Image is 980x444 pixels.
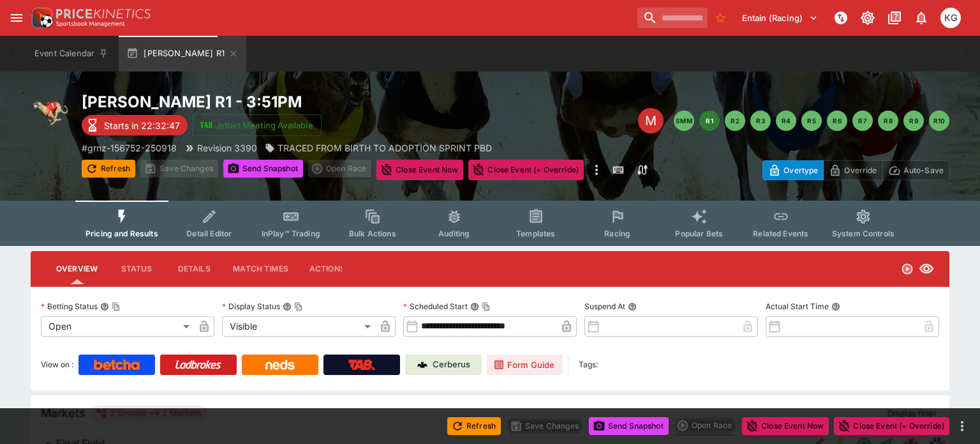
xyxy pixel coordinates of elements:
button: Match Times [223,254,299,284]
p: Betting Status [41,301,98,312]
p: Suspend At [584,301,625,312]
button: Send Snapshot [223,160,303,178]
img: Ladbrokes [175,360,221,370]
h5: Markets [41,406,85,420]
button: Close Event (+ Override) [468,160,584,180]
button: Event Calendar [27,36,116,72]
button: Close Event Now [376,160,463,180]
button: Toggle light/dark mode [856,6,879,29]
button: Jetbet Meeting Available [193,114,322,136]
div: Kevin Gutschlag [940,8,961,28]
img: jetbet-logo.svg [200,119,212,132]
button: Scheduled StartCopy To Clipboard [470,302,479,311]
button: Display StatusCopy To Clipboard [283,302,292,311]
button: more [954,418,970,434]
p: Display Status [222,301,280,312]
span: Detail Editor [186,229,232,238]
div: Open [41,316,194,337]
p: Revision 3390 [197,141,257,155]
p: Scheduled Start [403,301,468,312]
h2: Copy To Clipboard [82,92,516,112]
a: Form Guide [487,355,563,375]
img: Neds [265,360,294,370]
div: split button [674,417,737,434]
button: Copy To Clipboard [482,302,491,311]
label: Tags: [579,355,598,375]
button: Kevin Gutschlag [937,4,965,32]
span: System Controls [832,229,895,238]
img: Sportsbook Management [56,21,125,27]
button: [PERSON_NAME] R1 [119,36,246,72]
button: NOT Connected to PK [829,6,852,29]
nav: pagination navigation [674,111,949,131]
span: Related Events [753,229,808,238]
button: R4 [776,111,796,131]
img: TabNZ [348,360,375,370]
button: R2 [725,111,745,131]
div: TRACED FROM BIRTH TO ADOPTION SPRINT PBD [265,141,492,155]
button: Copy To Clipboard [112,302,121,311]
span: Popular Bets [675,229,723,238]
div: Start From [762,160,949,180]
button: open drawer [5,6,28,29]
div: split button [308,160,371,178]
button: SMM [674,111,694,131]
button: R5 [801,111,822,131]
div: Visible [222,316,375,337]
button: No Bookmarks [710,8,731,28]
div: Edit Meeting [638,108,664,134]
span: Auditing [438,229,470,238]
button: Suspend At [628,302,637,311]
button: Actions [299,254,356,284]
button: Select Tenant [734,8,826,28]
button: Close Event (+ Override) [834,417,949,435]
button: R1 [699,111,720,131]
span: Bulk Actions [349,229,396,238]
button: Send Snapshot [589,417,669,435]
span: Pricing and Results [85,229,158,238]
p: Starts in 22:32:47 [104,119,180,132]
button: R6 [827,111,847,131]
p: Cerberus [433,358,470,371]
a: Cerberus [405,355,482,375]
button: Documentation [883,6,906,29]
button: Copy To Clipboard [294,302,303,311]
p: Override [844,164,877,177]
p: Actual Start Time [766,301,829,312]
button: Overtype [762,160,824,180]
p: Copy To Clipboard [82,141,177,155]
p: TRACED FROM BIRTH TO ADOPTION SPRINT PBD [278,141,492,155]
button: Refresh [447,417,501,435]
p: Auto-Save [903,164,944,177]
button: R10 [929,111,949,131]
span: Templates [516,229,555,238]
p: Overtype [783,164,818,177]
span: InPlay™ Trading [262,229,320,238]
input: search [637,8,708,28]
button: R3 [750,111,771,131]
img: Betcha [94,360,140,370]
button: R7 [852,111,873,131]
button: R8 [878,111,898,131]
button: R9 [903,111,924,131]
img: PriceKinetics [56,9,151,19]
button: Override [823,160,882,180]
img: PriceKinetics Logo [28,5,54,31]
label: View on : [41,355,73,375]
button: more [589,160,604,180]
button: Status [108,254,165,284]
button: Display filter [880,403,944,424]
svg: Visible [919,261,934,277]
button: Betting StatusCopy To Clipboard [100,302,109,311]
span: Racing [604,229,630,238]
button: Auto-Save [882,160,949,180]
img: Cerberus [417,360,427,370]
button: Notifications [910,6,933,29]
div: Event type filters [75,201,905,246]
button: Close Event Now [742,417,829,435]
svg: Open [901,263,914,275]
button: Overview [46,254,108,284]
button: Refresh [82,160,135,178]
button: Details [165,254,223,284]
div: 2 Groups 2 Markets [96,406,202,421]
